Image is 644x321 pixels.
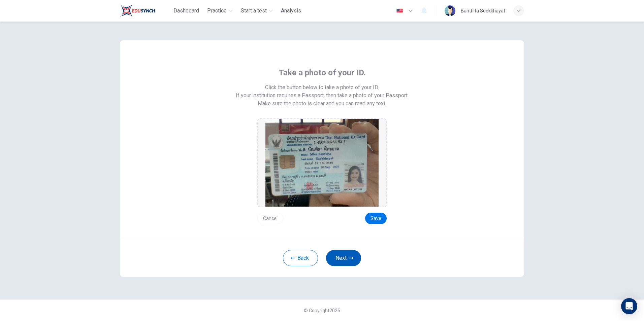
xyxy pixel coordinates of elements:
button: Practice [204,5,235,17]
span: Make sure the photo is clear and you can read any text. [258,100,386,108]
button: Analysis [278,5,304,17]
button: Back [283,250,318,266]
span: Analysis [281,7,301,15]
img: preview screemshot [265,119,379,207]
span: Dashboard [173,7,199,15]
button: Save [365,213,387,224]
span: Click the button below to take a photo of your ID. If your institution requires a Passport, then ... [236,83,409,100]
button: Cancel [257,213,283,224]
button: Start a test [238,5,276,17]
img: en [395,8,404,13]
span: Practice [207,7,227,15]
button: Next [326,250,361,266]
div: Open Intercom Messenger [621,298,637,314]
span: Start a test [241,7,267,15]
button: Dashboard [171,5,202,17]
span: © Copyright 2025 [304,308,340,313]
img: Profile picture [445,5,455,16]
a: Train Test logo [120,4,171,17]
div: Banthita Suekkhayat [461,7,505,15]
img: Train Test logo [120,4,155,17]
span: Take a photo of your ID. [279,67,366,78]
